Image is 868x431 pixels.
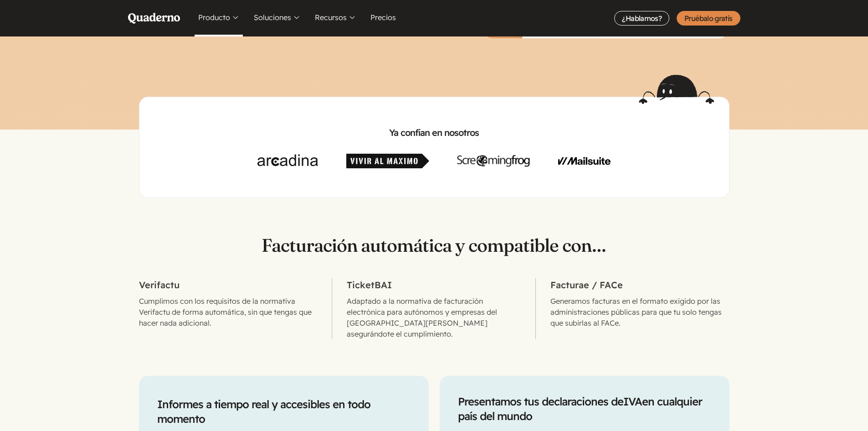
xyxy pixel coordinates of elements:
[614,11,669,26] a: ¿Hablamos?
[550,296,729,328] p: Generamos facturas en el formato exigido por las administraciones públicas para que tu solo tenga...
[677,11,740,26] a: Pruébalo gratis
[550,278,729,292] h2: Facturae / FACe
[457,154,530,168] img: Screaming Frog
[623,395,642,408] abbr: Impuesto sobre el Valor Añadido
[347,296,521,339] p: Adaptado a la normativa de facturación electrónica para autónomos y empresas del [GEOGRAPHIC_DATA...
[139,234,729,256] p: Facturación automática y compatible con…
[558,154,611,168] img: Mailsuite
[154,126,714,139] h2: Ya confían en nosotros
[346,154,429,168] img: Vivir al Máximo
[157,397,411,426] h2: Informes a tiempo real y accesibles en todo momento
[139,296,318,328] p: Cumplimos con los requisitos de la normativa Verifactu de forma automática, sin que tengas que ha...
[458,394,711,423] h2: Presentamos tus declaraciones de en cualquier país del mundo
[347,278,521,292] h2: TicketBAI
[257,154,318,168] img: Arcadina.com
[139,278,318,292] h2: Verifactu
